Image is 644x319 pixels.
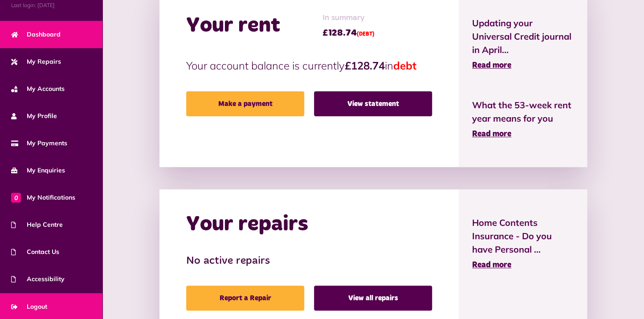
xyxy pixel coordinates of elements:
[186,57,432,74] p: Your account balance is currently in
[11,166,65,175] span: My Enquiries
[11,84,65,94] span: My Accounts
[314,91,432,116] a: View statement
[322,12,375,24] span: In summary
[186,212,308,237] h2: Your repairs
[472,98,574,140] a: What the 53-week rent year means for you Read more
[472,98,574,125] span: What the 53-week rent year means for you
[11,302,47,311] span: Logout
[472,216,574,271] a: Home Contents Insurance - Do you have Personal ... Read more
[186,91,304,116] a: Make a payment
[11,111,57,121] span: My Profile
[357,32,375,37] span: (DEBT)
[11,139,67,148] span: My Payments
[472,16,574,57] span: Updating your Universal Credit journal in April...
[322,26,375,40] span: £128.74
[472,61,511,70] span: Read more
[393,59,416,72] span: debt
[472,216,574,256] span: Home Contents Insurance - Do you have Personal ...
[11,1,91,9] span: Last login: [DATE]
[11,247,59,257] span: Contact Us
[345,59,385,72] strong: £128.74
[11,192,21,202] span: 0
[11,274,65,284] span: Accessibility
[472,261,511,269] span: Read more
[186,255,432,268] h3: No active repairs
[472,130,511,138] span: Read more
[11,30,61,39] span: Dashboard
[472,16,574,72] a: Updating your Universal Credit journal in April... Read more
[186,13,280,39] h2: Your rent
[186,286,304,311] a: Report a Repair
[11,193,75,202] span: My Notifications
[11,57,61,66] span: My Repairs
[11,220,63,229] span: Help Centre
[314,286,432,311] a: View all repairs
